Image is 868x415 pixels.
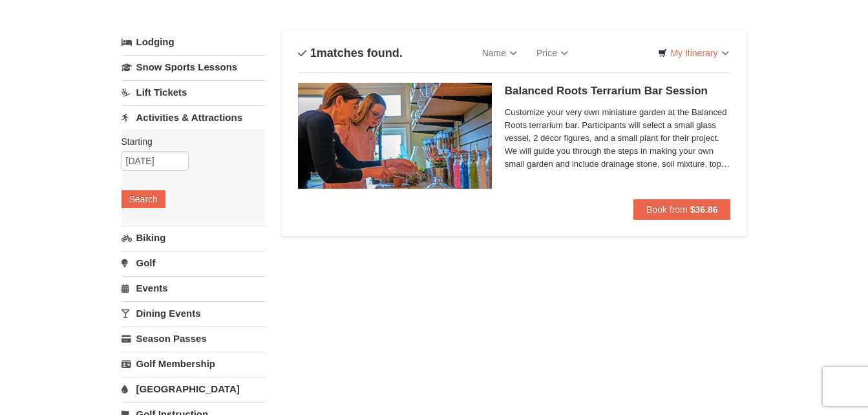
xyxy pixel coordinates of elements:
h4: matches found. [298,47,403,59]
a: Dining Events [122,301,266,325]
a: Season Passes [122,326,266,350]
a: Activities & Attractions [122,105,266,129]
label: Starting [122,135,256,148]
span: Customize your very own miniature garden at the Balanced Roots terrarium bar. Participants will s... [505,106,731,171]
a: Lift Tickets [122,80,266,104]
a: Golf [122,251,266,275]
button: Search [122,190,165,208]
button: Book from $36.86 [633,199,731,220]
h5: Balanced Roots Terrarium Bar Session [505,85,731,98]
a: Biking [122,226,266,250]
a: Price [527,40,578,66]
a: Golf Membership [122,352,266,376]
a: [GEOGRAPHIC_DATA] [122,377,266,401]
a: Lodging [122,30,266,54]
img: 18871151-30-393e4332.jpg [298,83,492,189]
span: Book from [646,204,688,215]
a: Name [472,40,527,66]
span: 1 [310,47,317,59]
strong: $36.86 [690,204,718,215]
a: Events [122,276,266,300]
a: Snow Sports Lessons [122,55,266,79]
a: My Itinerary [650,43,737,63]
